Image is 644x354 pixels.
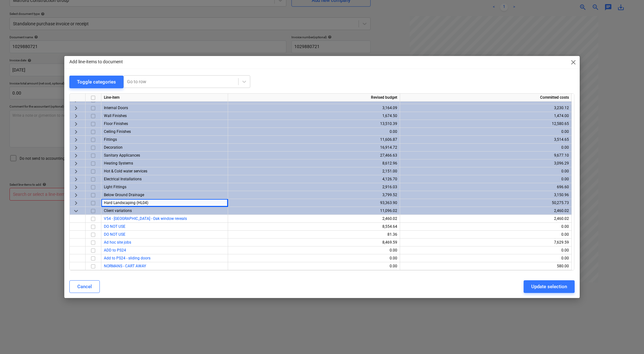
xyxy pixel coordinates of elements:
[231,159,397,167] div: 8,612.96
[403,175,569,183] div: 0.00
[231,167,397,175] div: 2,151.00
[403,239,569,246] div: 7,629.59
[104,137,117,142] span: Fittings
[72,112,80,120] span: keyboard_arrow_right
[531,283,567,291] div: Update selection
[72,120,80,127] span: keyboard_arrow_right
[104,201,148,205] span: Hard Landscaping (HL04)
[231,223,397,231] div: 8,554.64
[104,216,187,221] span: V54 - North Barn - Oak window reveals
[403,159,569,167] div: 3,096.29
[403,254,569,262] div: 0.00
[77,78,116,86] div: Toggle categories
[104,161,133,165] span: Heating Systems
[104,185,126,189] span: Light Fittings
[104,256,150,260] a: Add to PS24 - sliding doors
[104,169,147,173] span: Hot & Cold water services
[403,231,569,239] div: 0.00
[72,128,80,135] span: keyboard_arrow_right
[231,231,397,239] div: 81.36
[104,153,140,158] span: Sanitary Applicances
[101,94,228,102] div: Line-item
[403,215,569,223] div: 2,460.02
[403,112,569,120] div: 1,474.00
[231,262,397,270] div: 0.00
[104,98,148,102] span: Internal Walls & Partitions
[570,59,577,66] span: close
[403,262,569,270] div: 580.00
[104,216,187,221] a: V54 - [GEOGRAPHIC_DATA] - Oak window reveals
[231,144,397,152] div: 16,914.72
[403,152,569,159] div: 9,677.10
[69,59,123,65] p: Add line-items to document
[69,280,100,293] button: Cancel
[72,199,80,207] span: keyboard_arrow_right
[72,136,80,143] span: keyboard_arrow_right
[403,207,569,215] div: 2,460.02
[403,128,569,136] div: 0.00
[231,152,397,159] div: 27,466.63
[104,224,125,229] a: DO NOT USE
[403,136,569,144] div: 3,514.65
[72,167,80,175] span: keyboard_arrow_right
[72,104,80,112] span: keyboard_arrow_right
[403,223,569,231] div: 0.00
[228,94,400,102] div: Revised budget
[231,128,397,136] div: 0.00
[231,254,397,262] div: 0.00
[403,144,569,152] div: 0.00
[104,145,123,150] span: Decoration
[69,76,124,88] button: Toggle categories
[231,239,397,246] div: 8,469.59
[77,283,92,291] div: Cancel
[104,248,126,252] a: ADD to PS24
[72,152,80,159] span: keyboard_arrow_right
[231,207,397,215] div: 11,096.02
[231,183,397,191] div: 2,916.03
[104,129,131,134] span: Ceiling Finishes
[403,104,569,112] div: 3,230.12
[104,232,125,237] a: DO NOT USE
[403,183,569,191] div: 696.60
[403,191,569,199] div: 3,150.96
[104,264,146,268] a: NORMANS - CART AWAY
[104,193,144,197] span: Below Ground Drainage
[231,120,397,128] div: 13,510.39
[231,246,397,254] div: 0.00
[104,114,127,118] span: Wall Finishes
[72,159,80,167] span: keyboard_arrow_right
[231,215,397,223] div: 2,460.02
[72,207,80,214] span: keyboard_arrow_down
[231,136,397,144] div: 11,606.87
[72,144,80,151] span: keyboard_arrow_right
[400,94,572,102] div: Committed costs
[104,121,128,126] span: Floor Finishes
[231,112,397,120] div: 1,674.50
[72,175,80,183] span: keyboard_arrow_right
[104,106,128,110] span: Internal Doors
[72,183,80,191] span: keyboard_arrow_right
[403,167,569,175] div: 0.00
[403,199,569,207] div: 50,275.73
[231,175,397,183] div: 4,126.70
[104,177,142,181] span: Electrical Installations
[72,191,80,199] span: keyboard_arrow_right
[524,280,575,293] button: Update selection
[403,246,569,254] div: 0.00
[104,240,131,245] a: Ad hoc site jobs
[403,120,569,128] div: 12,580.65
[231,104,397,112] div: 3,164.09
[104,208,132,213] span: Client variations
[231,199,397,207] div: 93,363.90
[231,191,397,199] div: 3,799.52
